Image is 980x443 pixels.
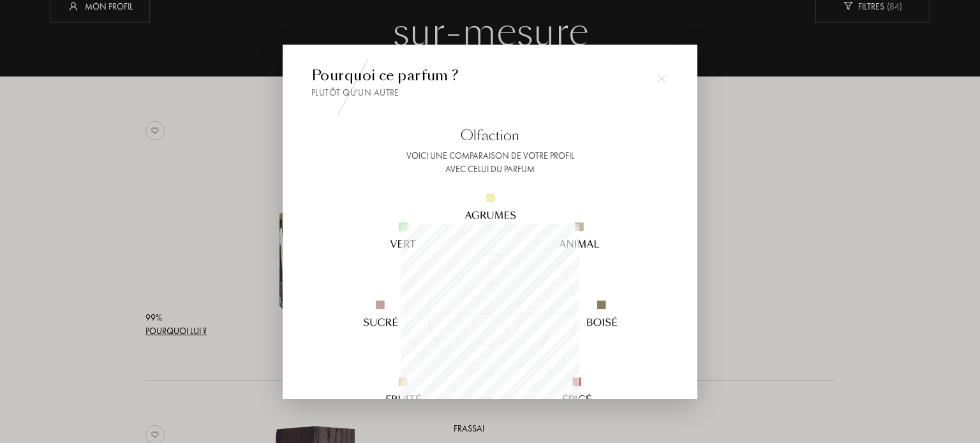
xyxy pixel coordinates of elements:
[311,149,669,176] div: Voici une comparaison de votre profil avec celui du parfum
[311,86,669,99] div: Plutôt qu'un autre
[311,125,669,146] div: Olfaction
[657,75,666,84] img: cross.svg
[311,65,669,99] div: Pourquoi ce parfum ?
